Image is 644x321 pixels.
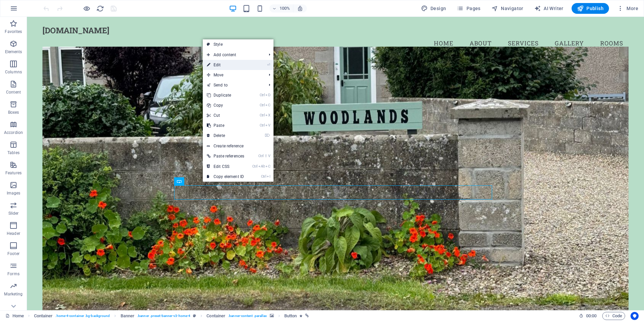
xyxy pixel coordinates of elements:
[203,110,248,120] a: CtrlXCut
[421,5,446,12] span: Design
[5,170,22,176] p: Features
[5,312,24,320] a: Click to cancel selection. Double-click to open Pages
[297,5,303,11] i: On resize automatically adjust zoom level to fit chosen device.
[8,211,19,216] p: Slider
[260,93,265,97] i: Ctrl
[602,312,625,320] button: Code
[491,5,523,12] span: Navigator
[265,123,270,128] i: V
[260,103,265,107] i: Ctrl
[579,312,597,320] h6: Session time
[614,3,641,14] button: More
[586,312,597,320] span: 00 00
[577,5,604,12] span: Publish
[489,3,526,14] button: Navigator
[258,154,264,158] i: Ctrl
[7,231,20,236] p: Header
[34,312,309,320] nav: breadcrumb
[252,164,258,169] i: Ctrl
[34,312,53,320] span: Click to select. Double-click to edit
[137,312,190,320] span: . banner .preset-banner-v3-home-4
[617,5,638,12] span: More
[7,271,20,277] p: Forms
[7,251,20,256] p: Footer
[203,172,248,182] a: CtrlICopy element ID
[532,3,566,14] button: AI Writer
[631,312,639,320] button: Usercentrics
[203,50,263,60] span: Add content
[7,190,21,196] p: Images
[264,154,267,158] i: ⇧
[96,5,104,12] i: Reload page
[193,314,196,318] i: This element is a customizable preset
[280,4,290,12] h6: 100%
[203,60,248,70] a: ⏎Edit
[265,164,270,169] i: C
[203,131,248,141] a: ⌦Delete
[228,312,267,320] span: . banner-content .parallax
[5,69,22,75] p: Columns
[591,313,592,318] span: :
[203,162,248,172] a: CtrlAltCEdit CSS
[203,141,273,151] a: Create reference
[206,312,225,320] span: Click to select. Double-click to edit
[203,90,248,100] a: CtrlDDuplicate
[258,164,265,169] i: Alt
[121,312,135,320] span: Click to select. Double-click to edit
[203,120,248,131] a: CtrlVPaste
[6,90,21,95] p: Content
[203,100,248,110] a: CtrlCCopy
[4,130,23,135] p: Accordion
[270,314,274,318] i: This element contains a background
[457,5,480,12] span: Pages
[55,312,110,320] span: . home-4-container .bg-background
[8,110,19,115] p: Boxes
[534,5,563,12] span: AI Writer
[572,3,609,14] button: Publish
[268,154,270,158] i: V
[265,133,270,138] i: ⌦
[265,93,270,97] i: D
[261,174,266,179] i: Ctrl
[418,3,449,14] button: Design
[265,103,270,107] i: C
[605,312,622,320] span: Code
[260,123,265,128] i: Ctrl
[5,49,22,55] p: Elements
[267,174,270,179] i: I
[299,314,302,318] i: Element contains an animation
[7,150,20,155] p: Tables
[454,3,483,14] button: Pages
[5,29,22,34] p: Favorites
[418,3,449,14] div: Design (Ctrl+Alt+Y)
[203,70,263,80] span: Move
[267,63,270,67] i: ⏎
[4,291,23,297] p: Marketing
[265,113,270,117] i: X
[269,4,293,12] button: 100%
[83,4,91,12] button: Click here to leave preview mode and continue editing
[203,39,273,49] a: Style
[203,80,263,90] a: Send to
[260,113,265,117] i: Ctrl
[203,151,248,161] a: Ctrl⇧VPaste references
[96,4,104,12] button: reload
[305,314,309,318] i: This element is linked
[284,312,297,320] span: Click to select. Double-click to edit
